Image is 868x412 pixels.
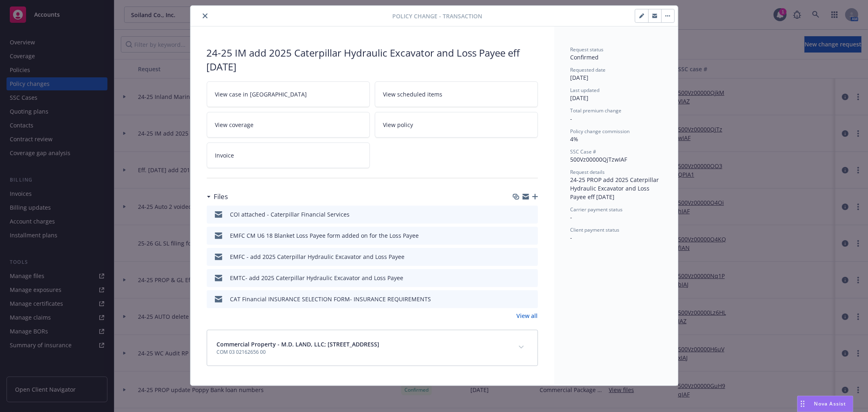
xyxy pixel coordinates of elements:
[215,151,234,160] span: Invoice
[798,396,808,412] div: Drag to move
[571,46,604,53] span: Request status
[527,274,535,282] button: preview file
[517,311,538,320] a: View all
[217,340,380,348] span: Commercial Property - M.D. LAND, LLC; [STREET_ADDRESS]
[571,115,573,123] span: -
[230,252,405,261] div: EMFC - add 2025 Caterpillar Hydraulic Excavator and Loss Payee
[571,87,600,94] span: Last updated
[571,135,579,143] span: 4%
[571,176,661,201] span: 24-25 PROP add 2025 Caterpillar Hydraulic Excavator and Loss Payee eff [DATE]
[214,191,228,202] h3: Files
[571,169,605,175] span: Request details
[215,121,254,129] span: View coverage
[571,66,606,73] span: Requested date
[571,128,630,135] span: Policy change commission
[514,295,521,303] button: download file
[571,156,627,163] span: 500Vz00000QjTzwIAF
[527,295,535,303] button: preview file
[230,231,419,240] div: EMFC CM U6 18 Blanket Loss Payee form added on for the Loss Payee
[215,90,307,99] span: View case in [GEOGRAPHIC_DATA]
[217,348,380,356] span: COM 03 02162656 00
[207,81,370,107] a: View case in [GEOGRAPHIC_DATA]
[571,148,597,155] span: SSC Case #
[375,112,538,138] a: View policy
[230,274,404,282] div: EMTC- add 2025 Caterpillar Hydraulic Excavator and Loss Payee
[207,191,228,202] div: Files
[392,12,482,20] span: Policy change - Transaction
[571,213,573,221] span: -
[571,94,589,102] span: [DATE]
[571,234,573,241] span: -
[200,11,210,21] button: close
[527,210,535,219] button: preview file
[571,74,589,81] span: [DATE]
[514,210,521,219] button: download file
[571,226,620,233] span: Client payment status
[514,252,521,261] button: download file
[527,231,535,240] button: preview file
[571,107,622,114] span: Total premium change
[571,206,623,213] span: Carrier payment status
[207,112,370,138] a: View coverage
[207,142,370,168] a: Invoice
[207,330,538,366] div: Commercial Property - M.D. LAND, LLC; [STREET_ADDRESS]COM 03 02162656 00expand content
[515,341,528,354] button: expand content
[383,90,443,99] span: View scheduled items
[797,396,853,412] button: Nova Assist
[514,231,521,240] button: download file
[207,46,538,73] div: 24-25 IM add 2025 Caterpillar Hydraulic Excavator and Loss Payee eff [DATE]
[814,400,846,407] span: Nova Assist
[375,81,538,107] a: View scheduled items
[230,295,431,303] div: CAT Financial INSURANCE SELECTION FORM- INSURANCE REQUIREMENTS
[527,252,535,261] button: preview file
[230,210,350,219] div: COI attached - Caterpillar Financial Services
[383,121,413,129] span: View policy
[571,53,599,61] span: Confirmed
[514,274,521,282] button: download file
